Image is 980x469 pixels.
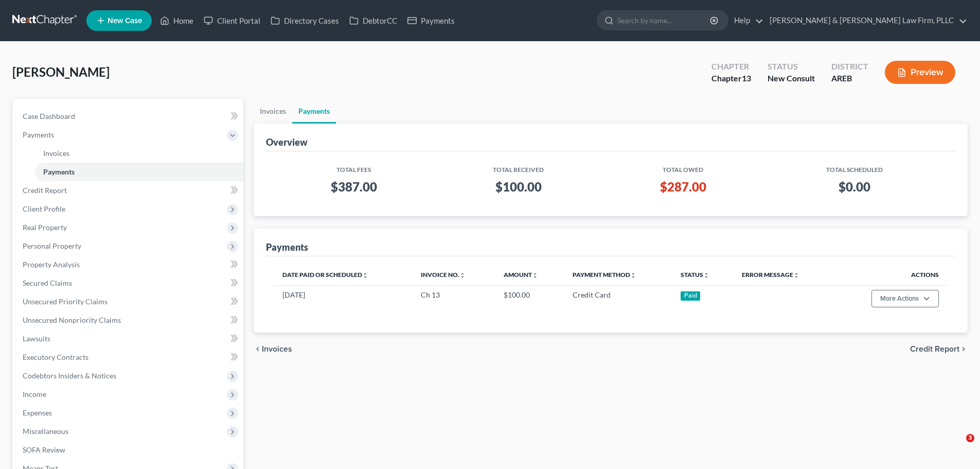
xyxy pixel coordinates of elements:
span: Invoices [262,345,292,353]
div: Status [768,61,815,73]
th: Total Owed [603,160,762,175]
a: [PERSON_NAME] & [PERSON_NAME] Law Firm, PLLC [764,11,967,30]
i: unfold_more [362,272,368,279]
span: Codebtors Insiders & Notices [23,371,116,380]
h3: $387.00 [282,179,425,195]
a: Unsecured Nonpriority Claims [14,311,243,329]
h3: $100.00 [441,179,595,195]
a: Secured Claims [14,274,243,292]
button: chevron_left Invoices [254,345,292,353]
span: Real Property [23,223,67,232]
a: Property Analysis [14,255,243,274]
button: Credit Report chevron_right [910,345,968,353]
th: Total Received [433,160,603,175]
a: Payment Methodunfold_more [573,271,636,279]
span: Income [23,390,46,398]
a: SOFA Review [14,441,243,459]
span: Secured Claims [23,279,72,287]
span: Unsecured Nonpriority Claims [23,316,121,324]
span: Unsecured Priority Claims [23,297,108,306]
div: New Consult [768,73,815,84]
div: Payments [266,241,308,253]
span: Lawsuits [23,334,50,343]
a: Date Paid or Scheduledunfold_more [282,271,368,279]
i: unfold_more [630,272,636,279]
i: unfold_more [703,272,709,279]
span: Invoices [43,149,69,158]
span: 3 [966,434,974,442]
td: Ch 13 [413,285,495,312]
a: Lawsuits [14,329,243,348]
a: Client Portal [199,11,265,30]
span: Case Dashboard [23,112,75,120]
a: Invoices [35,144,243,163]
div: Chapter [711,73,751,84]
a: Executory Contracts [14,348,243,367]
span: Credit Report [23,186,67,195]
div: AREB [831,73,868,84]
span: Executory Contracts [23,353,88,361]
i: unfold_more [532,272,538,279]
i: unfold_more [459,272,466,279]
span: Expenses [23,408,52,417]
span: [PERSON_NAME] [12,64,110,79]
a: Unsecured Priority Claims [14,292,243,311]
a: Case Dashboard [14,107,243,126]
h3: $0.00 [771,179,939,195]
a: DebtorCC [344,11,402,30]
a: Invoice No.unfold_more [421,271,466,279]
th: Total Fees [274,160,433,175]
div: District [831,61,868,73]
button: Preview [885,61,955,84]
a: Home [155,11,199,30]
i: unfold_more [793,272,799,279]
h3: $287.00 [612,179,754,195]
a: Error Messageunfold_more [742,271,799,279]
a: Invoices [254,99,292,124]
span: Payments [23,130,54,139]
span: New Case [108,17,142,25]
a: Help [729,11,763,30]
a: Payments [402,11,460,30]
i: chevron_right [959,345,968,353]
a: Payments [35,163,243,181]
a: Credit Report [14,181,243,200]
div: Overview [266,136,308,148]
span: Client Profile [23,204,65,213]
div: Paid [681,291,700,301]
span: 13 [742,73,751,83]
i: chevron_left [254,345,262,353]
span: Property Analysis [23,260,80,269]
span: Miscellaneous [23,427,68,436]
span: Payments [43,167,75,176]
a: Amountunfold_more [504,271,538,279]
td: [DATE] [274,285,413,312]
span: Credit Report [910,345,959,353]
input: Search by name... [617,11,711,30]
iframe: Intercom live chat [945,434,970,459]
span: Personal Property [23,241,81,250]
th: Actions [834,265,947,285]
a: Directory Cases [265,11,344,30]
a: Statusunfold_more [681,271,709,279]
td: Credit Card [564,285,673,312]
div: Chapter [711,61,751,73]
td: $100.00 [495,285,564,312]
a: Payments [292,99,336,124]
th: Total Scheduled [762,160,947,175]
button: More Actions [871,290,939,307]
span: SOFA Review [23,445,65,454]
